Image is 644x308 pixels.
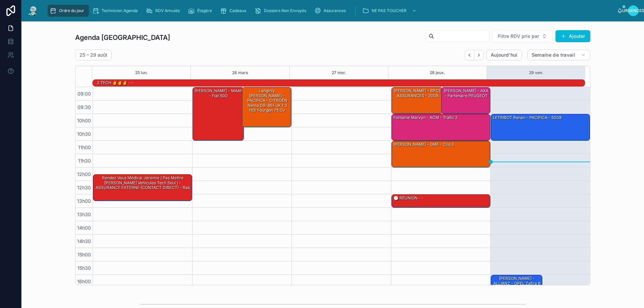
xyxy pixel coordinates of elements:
[392,195,490,207] div: 🕒 RÉUNION - -
[197,8,212,13] font: Étagère
[77,238,91,244] font: 14h30
[332,66,346,79] button: 27 mer.
[77,225,91,231] font: 14h00
[96,175,190,190] font: rendez vous médical jeremie ( pas mettre [PERSON_NAME] vehicules tech seul ) - ASSURANCE EXTERNE ...
[135,70,148,75] font: 25 lun.
[430,66,445,79] button: 28 jeux.
[529,66,543,79] button: 29 ven.
[555,30,590,42] button: Ajouter
[232,66,248,79] button: 26 mars
[77,211,91,217] font: 13h30
[75,34,170,42] font: Agenda [GEOGRAPHIC_DATA]
[529,70,543,75] font: 29 ven.
[78,158,91,164] font: 11h30
[264,8,306,13] font: Dossiers Non Envoyés
[77,265,91,271] font: 15h30
[90,5,143,17] a: Technicien Agenda
[59,8,84,13] font: Ordre du jour
[253,5,311,17] a: Dossiers Non Envoyés
[360,5,420,17] a: NE PAS TOUCHER
[465,50,474,60] button: Dos
[392,87,443,114] div: [PERSON_NAME] - BPCE ASSURANCES - 2008
[144,5,184,17] a: RDV Annulés
[332,70,346,75] font: 27 mer.
[79,52,107,58] font: 25 – 29 août
[48,5,89,17] a: Ordre du jour
[474,50,484,60] button: Suivant
[77,131,91,137] font: 10h30
[444,88,488,98] font: [PERSON_NAME] - AXA - Partenaire PEUGEOT
[229,8,247,13] font: Cadeaux
[493,276,541,295] font: [PERSON_NAME] - ALLIANZ - OPEL Zafira B Phase 2 1.7 CDTI 16V DPF 125 cv
[491,52,518,58] font: Aujourd'hui
[96,79,134,86] div: 2 TECH ✌️✌️✌️ - -
[312,5,351,17] a: Assurances
[44,3,617,18] div: contenu déroulant
[493,115,561,120] font: LETRIBOT Ronan - PACIFICA - 5008
[77,252,91,257] font: 15h00
[232,70,248,75] font: 26 mars
[491,114,590,140] div: LETRIBOT Ronan - PACIFICA - 5008
[532,52,575,58] font: Semaine de travail
[97,80,133,85] font: 2 TECH ✌️✌️✌️ - -
[492,30,553,43] button: Bouton de sélection
[569,33,585,39] font: Ajouter
[486,50,522,60] button: Aujourd'hui
[441,87,490,114] div: [PERSON_NAME] - AXA - Partenaire PEUGEOT
[77,118,91,123] font: 10h00
[324,8,346,13] font: Assurances
[77,91,91,97] font: 09:00
[392,114,490,140] div: fontaine marvyn - ACM - trafic 2
[77,198,91,204] font: 13h00
[372,8,407,13] font: NE PAS TOUCHER
[77,279,91,284] font: 16h00
[78,144,91,150] font: 11h00
[527,50,590,60] button: Semaine de travail
[155,8,180,13] font: RDV Annulés
[195,88,243,98] font: [PERSON_NAME] - MAAF - fiat 500
[77,185,91,190] font: 12h30
[393,142,454,147] font: [PERSON_NAME] - GMF - clio 3
[392,141,490,167] div: [PERSON_NAME] - GMF - clio 3
[135,66,148,79] button: 25 lun.
[393,115,458,120] font: fontaine marvyn - ACM - trafic 2
[77,104,91,110] font: 09:30
[430,70,445,75] font: 28 jeux.
[394,88,441,98] font: [PERSON_NAME] - BPCE ASSURANCES - 2008
[247,88,287,113] font: langiniy [PERSON_NAME] - PACIFICA - CITROËN Nemo DB-851-JK 1.3 HDi Fourgon 75 cv
[393,195,424,200] font: 🕒 RÉUNION - -
[77,171,91,177] font: 12h00
[93,175,192,201] div: rendez vous médical jeremie ( pas mettre [PERSON_NAME] vehicules tech seul ) - ASSURANCE EXTERNE ...
[27,5,39,16] img: Logo de l'application
[498,33,539,39] font: Filtre RDV pris par
[491,275,542,308] div: [PERSON_NAME] - ALLIANZ - OPEL Zafira B Phase 2 1.7 CDTI 16V DPF 125 cv
[186,5,217,17] a: Étagère
[218,5,251,17] a: Cadeaux
[193,87,244,140] div: [PERSON_NAME] - MAAF - fiat 500
[242,87,291,127] div: langiniy [PERSON_NAME] - PACIFICA - CITROËN Nemo DB-851-JK 1.3 HDi Fourgon 75 cv
[102,8,138,13] font: Technicien Agenda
